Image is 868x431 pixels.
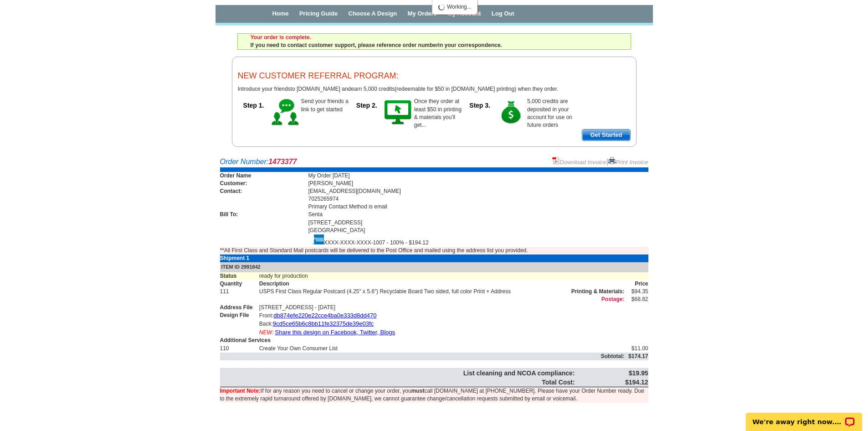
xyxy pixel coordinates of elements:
[624,288,648,296] td: $94.35
[273,312,376,319] a: db874efe220e22cce4ba0e333d8dd470
[220,262,648,272] td: ITEM ID 2991842
[216,51,225,51] img: u
[496,98,527,128] img: step-3.gif
[349,10,397,17] a: Choose A Design
[220,180,308,187] td: Customer:
[220,304,259,312] td: Address File
[220,337,648,344] td: Additional Services
[308,211,648,218] td: Senta
[414,98,462,128] span: Once they order at least $50 in printing & materials you'll get...
[408,10,437,17] a: My Orders
[238,102,270,109] h5: Step 1.
[575,369,648,378] td: $19.95
[608,159,648,166] a: Print Invoice
[220,247,648,254] td: **All First Class and Standard Mail postcards will be delivered to the Post Office and mailed usi...
[220,254,259,262] td: Shipment 1
[383,98,414,128] img: step-2.gif
[571,288,625,296] span: Printing & Materials:
[275,329,395,336] a: Share this design on Facebook, Twitter, Blogs
[308,219,648,227] td: [STREET_ADDRESS]
[259,280,625,288] td: Description
[351,86,395,92] span: earn 5,000 credits
[251,34,502,48] span: If you need to contact customer support, please reference order number in your correspondence.
[272,10,288,17] a: Home
[220,369,575,378] td: List cleaning and NCOA compliance:
[220,345,259,353] td: 110
[351,102,383,109] h5: Step 2.
[527,98,572,128] span: 5,000 credits are deposited in your account for use on future orders
[220,157,648,167] div: Order Number:
[251,34,311,41] strong: Your order is complete.
[308,227,648,234] td: [GEOGRAPHIC_DATA]
[238,85,631,93] p: to [DOMAIN_NAME] and (redeemable for $50 in [DOMAIN_NAME] printing) when they order.
[238,72,631,81] h3: NEW CUSTOMER REFERRAL PROGRAM:
[740,402,868,431] iframe: LiveChat chat widget
[308,172,648,180] td: My Order [DATE]
[308,180,648,187] td: [PERSON_NAME]
[220,312,259,320] td: Design File
[220,378,575,387] td: Total Cost:
[464,102,496,109] h5: Step 3.
[268,158,297,166] strong: 1473377
[308,203,648,211] td: Primary Contact Method is email
[259,329,273,336] span: NEW:
[259,320,625,328] td: Back:
[624,296,648,303] td: $68.82
[220,172,308,180] td: Order Name
[411,388,425,394] b: must
[582,129,630,141] a: Get Started
[308,234,648,247] td: XXXX-XXXX-XXXX-1007 - 100% - $194.12
[308,195,648,203] td: 7025265974
[299,10,338,17] a: Pricing Guide
[220,288,259,296] td: 111
[308,187,648,195] td: [EMAIL_ADDRESS][DOMAIN_NAME]
[220,353,625,360] td: Subtotal:
[624,353,648,360] td: $174.17
[259,288,625,296] td: USPS First Class Regular Postcard (4.25" x 5.6") Recyclable Board Two sided, full color Print + A...
[238,86,291,92] span: Introduce your friends
[552,159,606,166] a: Download Invoice
[259,304,625,312] td: [STREET_ADDRESS] - [DATE]
[220,211,308,218] td: Bill To:
[259,272,648,280] td: ready for production
[492,10,514,17] a: Log Out
[270,98,301,128] img: step-1.gif
[259,312,625,320] td: Front:
[552,157,560,164] img: small-pdf-icon.gif
[438,4,445,11] img: loading...
[308,234,324,244] img: amex.gif
[624,345,648,353] td: $11.00
[575,378,648,387] td: $194.12
[220,280,259,288] td: Quantity
[601,296,625,302] strong: Postage:
[273,320,374,327] a: 9cd5ce65b6c8bb11fe32375de39e03fc
[552,157,648,167] div: |
[220,388,261,394] font: Important Note:
[220,272,259,280] td: Status
[220,387,648,403] td: If for any reason you need to cancel or change your order, you call [DOMAIN_NAME] at [PHONE_NUMBE...
[582,130,630,140] span: Get Started
[608,157,616,164] img: small-print-icon.gif
[624,280,648,288] td: Price
[220,187,308,195] td: Contact:
[259,345,625,353] td: Create Your Own Consumer List
[301,98,349,112] span: Send your friends a link to get started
